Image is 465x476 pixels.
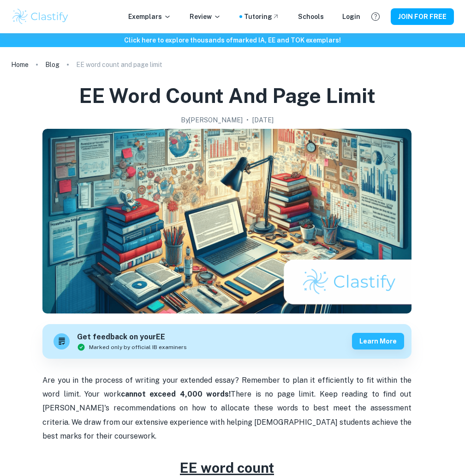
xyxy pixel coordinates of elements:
[89,343,187,351] span: Marked only by official IB examiners
[2,35,463,45] h6: Click here to explore thousands of marked IA, EE and TOK exemplars !
[368,9,383,24] button: Help and Feedback
[76,60,162,70] p: EE word count and page limit
[181,115,243,125] h2: By [PERSON_NAME]
[342,12,360,22] a: Login
[190,12,221,22] p: Review
[77,331,187,343] h6: Get feedback on your EE
[244,12,280,22] a: Tutoring
[45,58,60,71] a: Blog
[11,58,29,71] a: Home
[42,374,411,444] p: Are you in the process of writing your extended essay? Remember to plan it efficiently to fit wit...
[352,333,404,349] button: Learn more
[128,12,171,22] p: Exemplars
[79,82,376,109] h1: EE word count and page limit
[246,115,249,125] p: •
[11,7,70,26] img: Clastify logo
[42,324,411,359] a: Get feedback on yourEEMarked only by official IB examinersLearn more
[121,390,231,398] strong: cannot exceed 4,000 words!
[252,115,274,125] h2: [DATE]
[298,12,324,22] a: Schools
[180,459,274,476] u: EE word count
[391,8,454,25] button: JOIN FOR FREE
[42,129,411,313] img: EE word count and page limit cover image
